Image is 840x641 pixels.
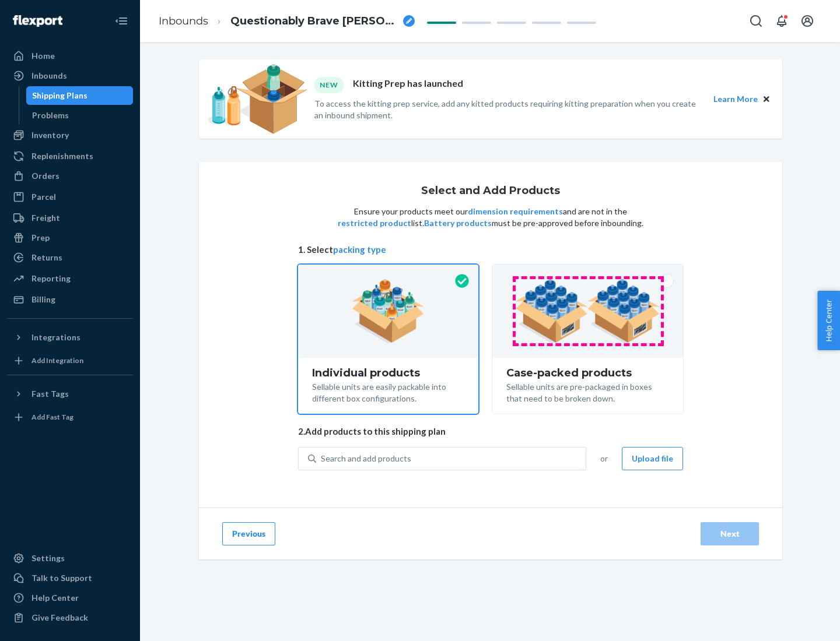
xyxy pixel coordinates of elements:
button: Open Search Box [744,9,768,33]
a: Parcel [7,188,133,206]
a: Help Center [7,589,133,607]
button: Previous [222,522,275,545]
span: 2. Add products to this shipping plan [298,425,683,438]
a: Add Fast Tag [7,408,133,427]
img: individual-pack.facf35554cb0f1810c75b2bd6df2d64e.png [352,279,425,343]
button: Give Feedback [7,608,133,627]
div: Returns [32,252,62,263]
div: Help Center [32,592,79,604]
div: Fast Tags [32,388,69,400]
button: packing type [333,244,386,256]
button: dimension requirements [468,206,563,217]
button: Help Center [817,291,840,350]
button: Close [760,93,773,105]
p: Ensure your products meet our and are not in the list. must be pre-approved before inbounding. [337,206,645,229]
img: case-pack.59cecea509d18c883b923b81aeac6d0b.png [515,279,660,343]
span: or [600,453,608,464]
p: Kitting Prep has launched [353,77,463,93]
div: Search and add products [321,453,411,464]
div: Home [32,50,55,62]
ol: breadcrumbs [149,4,424,38]
div: Problems [32,110,69,121]
div: NEW [314,77,344,93]
div: Freight [32,212,60,224]
a: Inventory [7,126,133,145]
a: Inbounds [159,15,208,27]
a: Replenishments [7,147,133,165]
button: Open account menu [796,9,819,33]
a: Reporting [7,269,133,288]
button: Learn More [713,93,758,105]
img: Flexport logo [13,15,62,27]
div: Individual products [312,367,464,379]
div: Parcel [32,191,56,203]
a: Returns [7,248,133,267]
h1: Select and Add Products [421,185,560,197]
div: Talk to Support [32,572,92,584]
div: Sellable units are easily packable into different box configurations. [312,379,464,404]
a: Prep [7,228,133,247]
button: restricted product [338,217,411,229]
div: Orders [32,170,60,182]
a: Settings [7,549,133,568]
div: Replenishments [32,150,93,162]
div: Integrations [32,332,80,343]
a: Inbounds [7,66,133,85]
button: Open notifications [770,9,793,33]
a: Home [7,47,133,65]
a: Billing [7,290,133,309]
div: Inventory [32,129,69,141]
div: Billing [32,294,55,305]
div: Add Integration [32,355,83,365]
a: Orders [7,167,133,185]
div: Case-packed products [506,367,669,379]
span: 1. Select [298,244,683,256]
div: Inbounds [32,70,67,82]
a: Shipping Plans [26,86,134,105]
div: Sellable units are pre-packaged in boxes that need to be broken down. [506,379,669,404]
div: Shipping Plans [32,90,87,101]
button: Next [701,522,759,545]
div: Settings [32,552,65,564]
div: Add Fast Tag [32,412,73,422]
button: Battery products [424,217,492,229]
span: Questionably Brave Finch [230,14,398,29]
button: Upload file [622,447,683,470]
p: To access the kitting prep service, add any kitted products requiring kitting preparation when yo... [314,98,703,121]
a: Problems [26,106,134,125]
button: Fast Tags [7,385,133,403]
a: Talk to Support [7,569,133,587]
div: Next [710,528,749,540]
button: Integrations [7,328,133,347]
a: Add Integration [7,351,133,370]
div: Give Feedback [32,612,88,624]
div: Prep [32,232,50,244]
div: Reporting [32,273,71,284]
button: Close Navigation [110,9,133,33]
a: Freight [7,209,133,227]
